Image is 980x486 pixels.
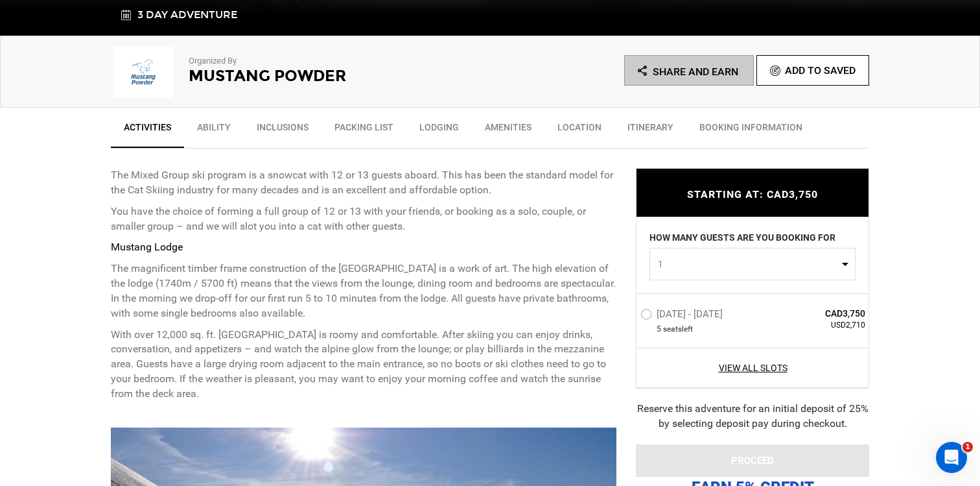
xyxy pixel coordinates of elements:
span: 3 Day Adventure [137,8,237,23]
a: Amenities [472,114,544,147]
a: View All Slots [640,361,865,374]
a: Activities [111,114,184,148]
label: HOW MANY GUESTS ARE YOU BOOKING FOR [649,231,835,248]
div: Reserve this adventure for an initial deposit of 25% by selecting deposit pay during checkout. [636,402,869,431]
a: Location [544,114,614,147]
iframe: Intercom live chat [936,442,967,473]
span: Add To Saved [785,64,856,77]
a: Lodging [406,114,472,147]
span: STARTING AT: CAD3,750 [687,188,818,200]
img: img_0ff4e6702feb5b161957f2ea789f15f4.png [111,46,176,98]
p: With over 12,000 sq. ft. [GEOGRAPHIC_DATA] is roomy and comfortable. After skiing you can enjoy d... [111,328,616,402]
a: Inclusions [244,114,321,147]
a: Itinerary [614,114,686,147]
strong: Mustang Lodge [111,241,183,253]
a: BOOKING INFORMATION [686,114,815,147]
button: 1 [649,248,856,280]
h2: Mustang Powder [189,67,454,84]
label: [DATE] - [DATE] [640,308,726,324]
a: Packing List [321,114,406,147]
p: The magnificent timber frame construction of the [GEOGRAPHIC_DATA] is a work of art. The high ele... [111,261,616,321]
button: PROCEED [636,444,869,477]
span: seat left [663,324,693,335]
span: 1 [962,442,973,452]
span: 5 [657,324,661,335]
p: You have the choice of forming a full group of 12 or 13 with your friends, or booking as a solo, ... [111,204,616,234]
a: Ability [184,114,244,147]
span: 1 [658,258,839,271]
p: Organized By [189,55,454,67]
span: s [678,324,682,335]
span: CAD3,750 [771,307,865,320]
span: USD2,710 [771,320,865,331]
p: The Mixed Group ski program is a snowcat with 12 or 13 guests aboard. This has been the standard ... [111,168,616,198]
